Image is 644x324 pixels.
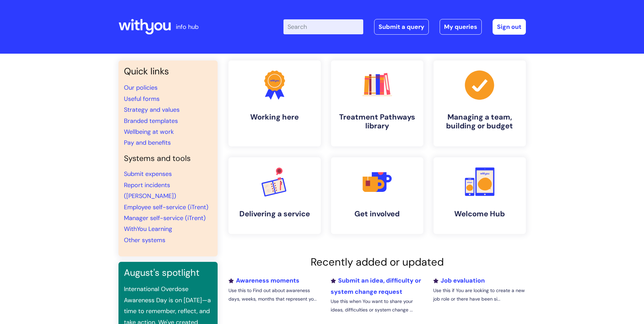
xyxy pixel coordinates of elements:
[124,181,176,200] a: Report incidents ([PERSON_NAME])
[440,19,482,35] a: My queries
[124,139,171,147] a: Pay and benefits
[283,19,363,34] input: Search
[228,157,321,234] a: Delivering a service
[234,210,315,218] h4: Delivering a service
[124,225,172,233] a: WithYou Learning
[228,256,526,268] h2: Recently added or updated
[124,106,180,114] a: Strategy and values
[228,60,321,146] a: Working here
[124,236,165,244] a: Other systems
[124,267,212,278] h3: August's spotlight
[434,157,526,234] a: Welcome Hub
[234,113,315,122] h4: Working here
[124,84,158,92] a: Our policies
[124,128,174,136] a: Wellbeing at work
[336,210,418,218] h4: Get involved
[228,286,321,303] p: Use this to Find out about awareness days, weeks, months that represent yo...
[374,19,429,35] a: Submit a query
[228,276,299,285] a: Awareness moments
[124,66,212,77] h3: Quick links
[433,286,526,303] p: Use this if You are looking to create a new job role or there have been si...
[124,214,206,222] a: Manager self-service (iTrent)
[331,297,423,314] p: Use this when You want to share your ideas, difficulties or system change ...
[439,113,520,131] h4: Managing a team, building or budget
[336,113,418,131] h4: Treatment Pathways library
[331,276,421,295] a: Submit an idea, difficulty or system change request
[283,19,526,35] div: | -
[433,276,485,285] a: Job evaluation
[124,154,212,163] h4: Systems and tools
[493,19,526,35] a: Sign out
[124,170,172,178] a: Submit expenses
[124,203,208,211] a: Employee self-service (iTrent)
[176,21,199,32] p: info hub
[331,60,423,146] a: Treatment Pathways library
[439,210,520,218] h4: Welcome Hub
[124,95,160,103] a: Useful forms
[434,60,526,146] a: Managing a team, building or budget
[124,117,178,125] a: Branded templates
[331,157,423,234] a: Get involved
